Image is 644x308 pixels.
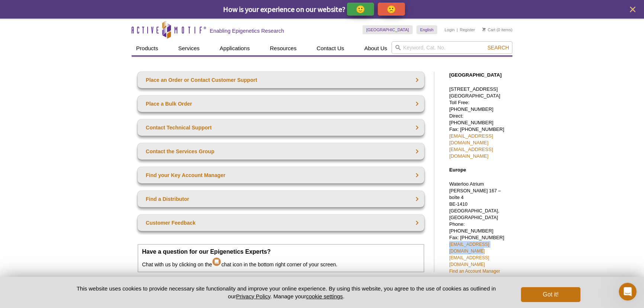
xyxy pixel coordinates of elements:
[628,5,637,14] button: close
[210,28,284,34] h2: Enabling Epigenetics Research
[64,285,509,300] p: This website uses cookies to provide necessary site functionality and improve your online experie...
[138,119,424,136] a: Contact Technical Support
[487,45,509,51] span: Search
[449,181,509,275] p: Waterloo Atrium Phone: [PHONE_NUMBER] Fax: [PHONE_NUMBER]
[445,27,455,32] a: Login
[215,41,254,55] a: Applications
[460,27,475,32] a: Register
[363,25,413,34] a: [GEOGRAPHIC_DATA]
[449,167,466,173] strong: Europe
[142,248,420,268] p: Chat with us by clicking on the chat icon in the bottom right corner of your screen.
[619,283,637,301] iframe: Intercom live chat
[449,242,489,254] a: [EMAIL_ADDRESS][DOMAIN_NAME]
[521,287,580,302] button: Got it!
[132,41,162,55] a: Products
[312,41,348,55] a: Contact Us
[449,72,502,78] strong: [GEOGRAPHIC_DATA]
[449,86,509,160] p: [STREET_ADDRESS] [GEOGRAPHIC_DATA] Toll Free: [PHONE_NUMBER] Direct: [PHONE_NUMBER] Fax: [PHONE_N...
[457,25,458,34] li: |
[449,133,493,145] a: [EMAIL_ADDRESS][DOMAIN_NAME]
[387,4,396,14] p: 🙁
[449,269,500,274] a: Find an Account Manager
[482,27,495,32] a: Cart
[449,147,493,159] a: [EMAIL_ADDRESS][DOMAIN_NAME]
[138,167,424,183] a: Find your Key Account Manager
[138,191,424,207] a: Find a Distributor
[306,293,343,299] button: cookie settings
[138,215,424,231] a: Customer Feedback
[142,248,271,255] strong: Have a question for our Epigenetics Experts?
[138,96,424,112] a: Place a Bulk Order
[223,4,345,14] span: How is your experience on our website?
[356,4,365,14] p: 🙂
[236,293,270,299] a: Privacy Policy
[416,25,437,34] a: English
[174,41,204,55] a: Services
[482,25,512,34] li: (0 items)
[449,188,501,220] span: [PERSON_NAME] 167 – boîte 4 BE-1410 [GEOGRAPHIC_DATA], [GEOGRAPHIC_DATA]
[265,41,301,55] a: Resources
[360,41,392,55] a: About Us
[138,72,424,88] a: Place an Order or Contact Customer Support
[449,255,489,267] a: [EMAIL_ADDRESS][DOMAIN_NAME]
[138,143,424,160] a: Contact the Services Group
[485,44,511,51] button: Search
[392,41,512,54] input: Keyword, Cat. No.
[482,28,486,31] img: Your Cart
[212,255,221,266] img: Intercom Chat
